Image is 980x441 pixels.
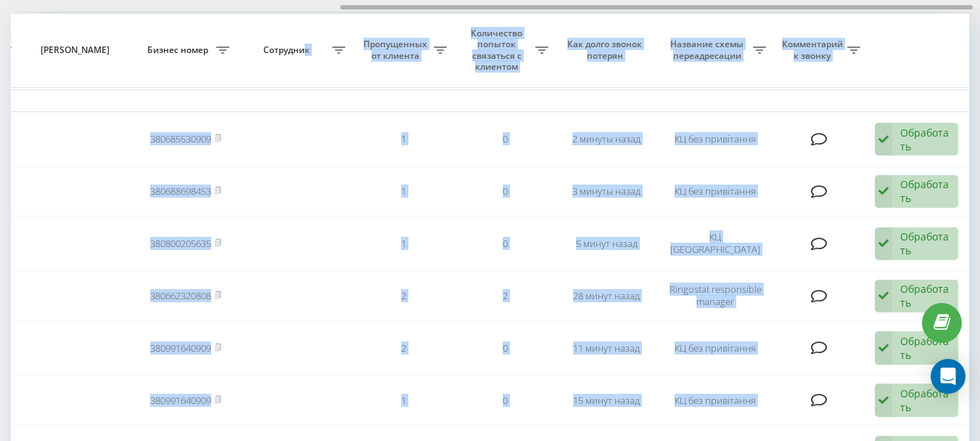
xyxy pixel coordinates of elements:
td: 0 [454,323,556,373]
span: Бизнес номер [142,44,216,56]
a: 380688698453 [150,185,211,198]
div: Обработать [900,334,950,362]
td: 2 минуты назад [556,115,657,164]
td: 15 минут назад [556,376,657,425]
td: 2 [454,271,556,320]
td: 0 [454,115,556,164]
td: 1 [353,376,454,425]
span: [PERSON_NAME] [31,44,123,56]
div: Обработать [900,126,950,153]
td: 0 [454,167,556,217]
td: 3 минуты назад [556,167,657,217]
div: Open Intercom Messenger [931,359,965,394]
td: Ringostat responsible manager [657,271,773,320]
td: КЦ без привітання [657,167,773,217]
td: 1 [353,219,454,268]
span: Как долго звонок потерян [567,39,646,61]
a: 380685530909 [150,132,211,145]
span: Пропущенных от клиента [360,39,434,61]
a: 380991640909 [150,394,211,407]
td: КЦ без привітання [657,323,773,373]
td: 2 [353,271,454,320]
span: Название схемы переадресации [664,39,753,61]
td: КЦ [GEOGRAPHIC_DATA] [657,219,773,268]
td: 11 минут назад [556,323,657,373]
div: Обработать [900,282,950,309]
td: 2 [353,323,454,373]
td: 1 [353,167,454,217]
div: Обработать [900,177,950,205]
a: 380662320808 [150,289,211,302]
span: Количество попыток связаться с клиентом [461,28,535,73]
td: 28 минут назад [556,271,657,320]
td: 5 минут назад [556,219,657,268]
a: 380991640909 [150,341,211,355]
td: 0 [454,219,556,268]
div: Обработать [900,387,950,414]
a: 380800205635 [150,237,211,250]
td: 0 [454,376,556,425]
div: Обработать [900,230,950,257]
span: Сотрудник [244,44,332,56]
td: КЦ без привітання [657,376,773,425]
span: Комментарий к звонку [781,39,847,61]
td: 1 [353,115,454,164]
td: КЦ без привітання [657,115,773,164]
